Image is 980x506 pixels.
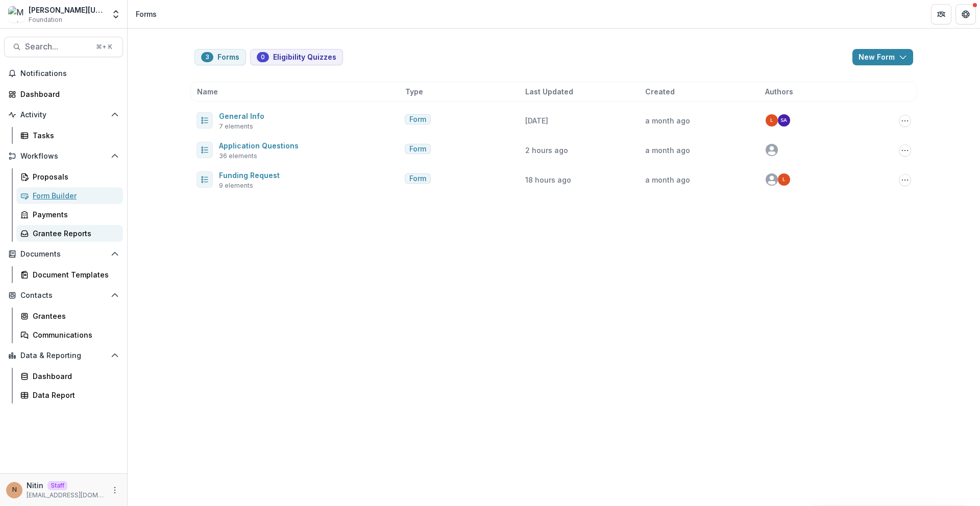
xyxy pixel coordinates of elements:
[109,484,121,496] button: More
[645,116,690,125] span: a month ago
[20,89,115,99] div: Dashboard
[197,86,218,97] span: Name
[16,206,123,223] a: Payments
[33,228,115,239] div: Grantee Reports
[16,127,123,144] a: Tasks
[16,308,123,324] a: Grantees
[409,145,426,154] span: Form
[250,49,343,65] button: Eligibility Quizzes
[409,115,426,124] span: Form
[765,86,793,97] span: Authors
[8,6,24,22] img: Mimi Washington Starrett Workflow Sandbox
[782,177,786,182] div: Lucy
[766,173,778,186] svg: avatar
[219,151,257,161] span: 36 elements
[525,146,568,155] span: 2 hours ago
[852,49,913,65] button: New Form
[33,190,115,201] div: Form Builder
[16,326,123,343] a: Communications
[219,181,253,190] span: 9 elements
[780,118,787,123] div: Sarah Ahart
[409,174,426,183] span: Form
[955,4,976,24] button: Get Help
[219,171,280,180] a: Funding Request
[4,107,123,123] button: Open Activity
[205,54,209,61] span: 3
[645,175,690,184] span: a month ago
[33,371,115,382] div: Dashboard
[20,351,107,360] span: Data & Reporting
[27,480,43,491] p: Nitin
[12,487,17,493] div: Nitin
[25,42,90,52] span: Search...
[4,287,123,303] button: Open Contacts
[47,481,67,490] p: Staff
[4,37,123,57] button: Search...
[525,175,571,184] span: 18 hours ago
[525,116,548,125] span: [DATE]
[219,112,264,120] a: General Info
[766,144,778,156] svg: avatar
[219,122,253,131] span: 7 elements
[219,141,299,150] a: Application Questions
[194,49,246,65] button: Forms
[645,86,675,97] span: Created
[16,387,123,403] a: Data Report
[931,4,951,24] button: Partners
[16,368,123,385] a: Dashboard
[33,311,115,321] div: Grantees
[20,291,107,300] span: Contacts
[33,269,115,280] div: Document Templates
[20,69,119,78] span: Notifications
[20,250,107,259] span: Documents
[33,390,115,400] div: Data Report
[405,86,423,97] span: Type
[33,130,115,141] div: Tasks
[109,4,123,24] button: Open entity switcher
[4,65,123,82] button: Notifications
[16,187,123,204] a: Form Builder
[20,152,107,161] span: Workflows
[899,115,911,127] button: Options
[4,148,123,164] button: Open Workflows
[770,118,773,123] div: Lucy
[16,168,123,185] a: Proposals
[899,174,911,186] button: Options
[20,111,107,119] span: Activity
[16,266,123,283] a: Document Templates
[94,41,114,53] div: ⌘ + K
[16,225,123,242] a: Grantee Reports
[29,15,62,24] span: Foundation
[27,491,105,500] p: [EMAIL_ADDRESS][DOMAIN_NAME]
[4,86,123,103] a: Dashboard
[261,54,265,61] span: 0
[4,347,123,364] button: Open Data & Reporting
[4,246,123,262] button: Open Documents
[29,5,105,15] div: [PERSON_NAME][US_STATE] [PERSON_NAME] Workflow Sandbox
[525,86,573,97] span: Last Updated
[136,9,157,19] div: Forms
[33,330,115,340] div: Communications
[132,7,161,21] nav: breadcrumb
[899,144,911,157] button: Options
[645,146,690,155] span: a month ago
[33,209,115,220] div: Payments
[33,171,115,182] div: Proposals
